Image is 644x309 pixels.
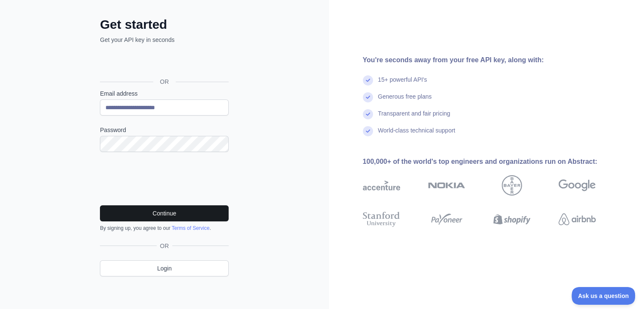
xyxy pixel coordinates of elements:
img: stanford university [363,210,400,229]
img: bayer [502,175,522,196]
iframe: Toggle Customer Support [572,287,636,305]
img: check mark [363,75,373,86]
img: nokia [428,175,465,196]
a: Login [100,260,229,276]
iframe: reCAPTCHA [100,162,229,195]
p: Get your API key in seconds [100,36,229,44]
img: airbnb [558,210,596,229]
label: Password [100,126,229,134]
img: accenture [363,175,400,196]
div: 15+ powerful API's [378,75,427,92]
div: Transparent and fair pricing [378,109,451,126]
img: payoneer [428,210,465,229]
span: OR [157,242,172,250]
iframe: Sign in with Google Button [96,53,231,72]
img: google [558,175,596,196]
div: 100,000+ of the world's top engineers and organizations run on Abstract: [363,157,623,167]
div: You're seconds away from your free API key, along with: [363,55,623,65]
span: OR [153,77,176,86]
a: Terms of Service [171,225,209,231]
button: Continue [100,205,229,221]
img: check mark [363,92,373,102]
div: World-class technical support [378,126,456,143]
div: By signing up, you agree to our . [100,225,229,232]
img: shopify [493,210,531,229]
label: Email address [100,89,229,98]
div: Generous free plans [378,92,432,109]
img: check mark [363,126,373,136]
h2: Get started [100,17,229,32]
img: check mark [363,109,373,119]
